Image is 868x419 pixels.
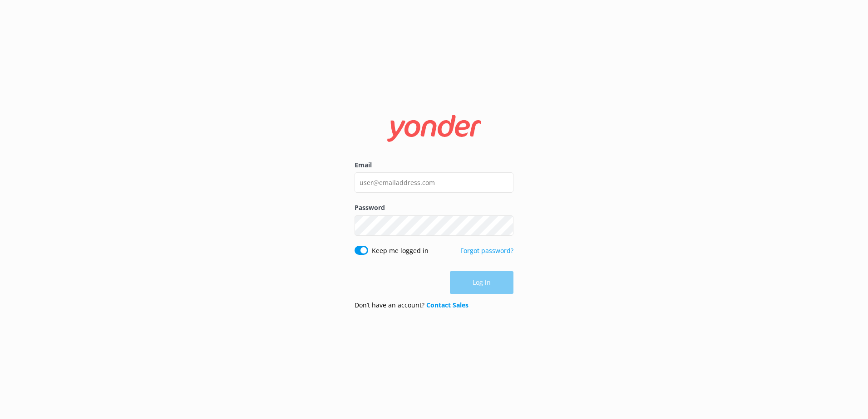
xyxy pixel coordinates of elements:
label: Email [355,160,513,170]
a: Forgot password? [460,246,513,255]
label: Password [355,203,513,213]
button: Show password [495,216,513,234]
input: user@emailaddress.com [355,172,513,193]
label: Keep me logged in [372,246,429,256]
a: Contact Sales [426,301,469,309]
p: Don’t have an account? [355,300,469,310]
